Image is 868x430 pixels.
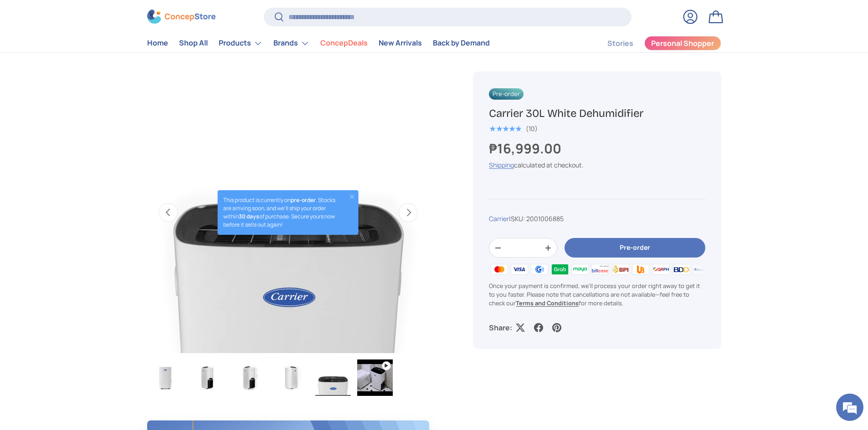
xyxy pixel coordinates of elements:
span: ★★★★★ [489,124,521,133]
a: Shop All [179,35,208,52]
img: master [489,262,509,276]
img: ubp [631,262,651,276]
summary: Products [213,34,268,52]
a: Carrier [489,214,509,223]
strong: pre-order [291,196,316,204]
img: carrier-dehumidifier-30-liter-left-side-view-concepstore [190,359,225,396]
img: metrobank [691,262,711,276]
img: ConcepStore [147,10,216,24]
img: grabpay [550,262,570,276]
a: Stories [607,35,633,52]
strong: ₱16,999.00 [489,139,564,157]
nav: Primary [147,34,490,52]
img: carrier-dehumidifier-30-liter-right-side-view-concepstore [273,359,309,396]
a: Terms and Conditions [516,299,579,307]
a: 5.0 out of 5.0 stars (10) [489,123,538,133]
h1: Carrier 30L White Dehumidifier [489,106,705,121]
img: qrph [651,262,671,276]
img: carrier-dehumidifier-30-liter-full-view-concepstore [148,359,183,396]
img: bdo [671,262,691,276]
span: Pre-order [489,88,524,100]
a: Back by Demand [433,35,490,52]
span: 2001006885 [526,214,564,223]
div: (10) [526,125,538,132]
nav: Secondary [586,34,721,52]
a: Home [147,35,168,52]
button: Pre-order [565,238,705,258]
span: SKU: [511,214,525,223]
div: 5.0 out of 5.0 stars [489,125,521,133]
a: ConcepDeals [320,35,368,52]
img: carrier-dehumidifier-30-liter-left-side-with-dimensions-view-concepstore [231,359,267,396]
summary: Brands [268,34,315,52]
a: Shipping [489,161,514,169]
p: Share: [489,322,512,333]
img: bpi [611,262,631,276]
img: carrier-dehumidifier-30-liter-top-with-buttons-view-concepstore [315,359,351,396]
img: carrier-30 liter-dehumidifier-youtube-demo-video-concepstore [357,359,393,396]
img: gcash [529,262,550,276]
p: Once your payment is confirmed, we'll process your order right away to get it to you faster. Plea... [489,282,705,308]
media-gallery: Gallery Viewer [147,71,430,399]
img: maya [570,262,590,276]
div: calculated at checkout. [489,160,705,170]
a: Personal Shopper [644,36,721,51]
span: Personal Shopper [651,40,714,47]
img: visa [509,262,529,276]
span: | [509,214,564,223]
strong: 30 days [239,212,259,220]
img: billease [590,262,610,276]
a: New Arrivals [379,35,422,52]
p: This product is currently on . Stocks are arriving soon, and we’ll ship your order within of purc... [223,196,340,229]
